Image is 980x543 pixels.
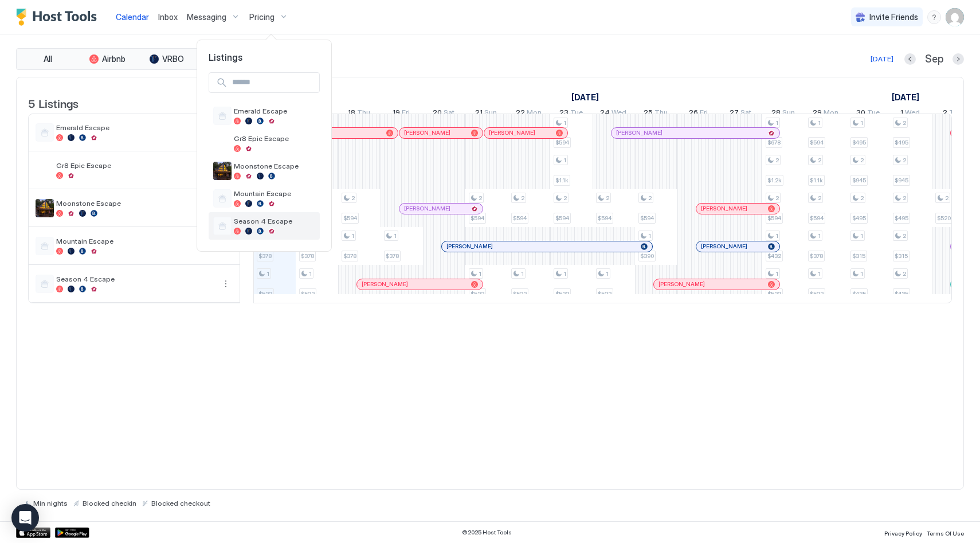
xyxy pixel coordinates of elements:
[234,189,315,198] span: Mountain Escape
[213,134,232,153] div: listing image
[234,107,315,115] span: Emerald Escape
[213,162,232,180] div: listing image
[11,504,39,532] div: Open Intercom Messenger
[197,52,331,63] span: Listings
[234,217,315,225] span: Season 4 Escape
[228,73,319,92] input: Input Field
[234,162,315,170] span: Moonstone Escape
[234,134,315,143] span: Gr8 Epic Escape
